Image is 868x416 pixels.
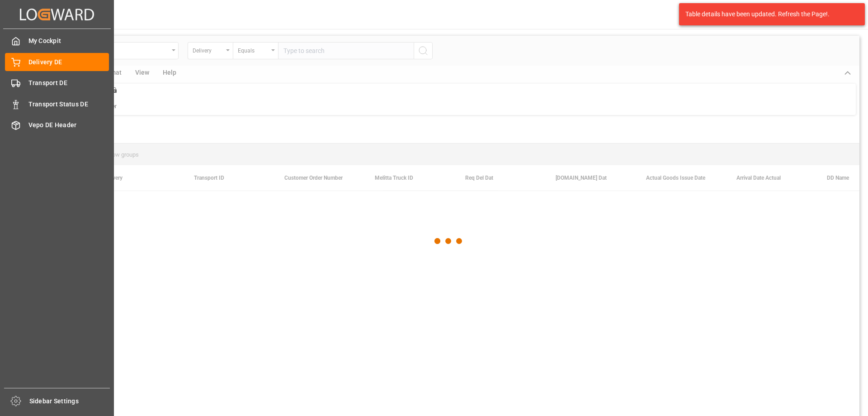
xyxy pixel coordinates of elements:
[5,116,109,134] a: Vepo DE Header
[685,10,852,19] div: Table details have been updated. Refresh the Page!.
[28,57,109,67] span: Delivery DE
[28,36,109,46] span: My Cockpit
[5,32,109,50] a: My Cockpit
[29,397,110,406] span: Sidebar Settings
[5,53,109,71] a: Delivery DE
[28,100,109,109] span: Transport Status DE
[28,120,109,130] span: Vepo DE Header
[5,74,109,92] a: Transport DE
[28,78,109,88] span: Transport DE
[5,95,109,113] a: Transport Status DE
